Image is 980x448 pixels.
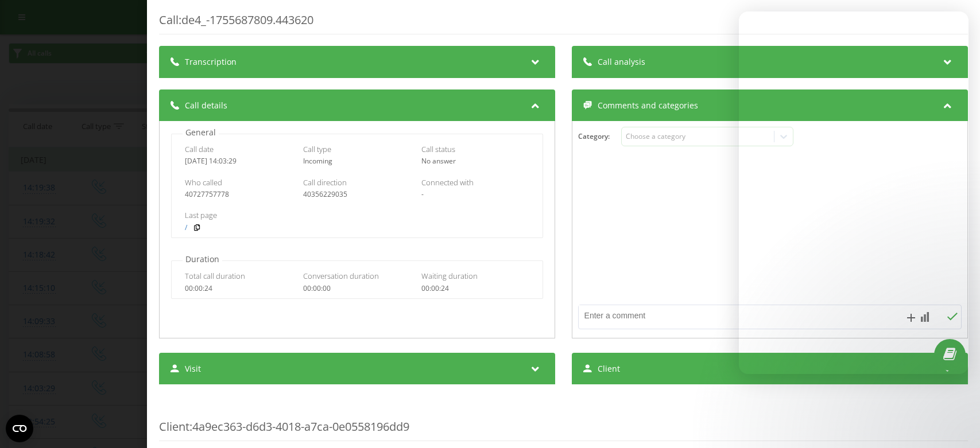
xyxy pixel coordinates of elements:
[183,127,219,138] p: General
[421,271,478,281] span: Waiting duration
[626,132,769,141] div: Choose a category
[185,100,227,111] span: Call details
[185,363,201,375] span: Visit
[159,396,968,441] div: : 4a9ec363-d6d3-4018-a7ca-0e0558196dd9
[185,271,245,281] span: Total call duration
[185,157,293,165] div: [DATE] 14:03:29
[185,224,187,232] a: /
[941,383,969,411] iframe: Intercom live chat
[598,363,620,375] span: Client
[421,177,474,188] span: Connected with
[421,190,529,198] div: -
[303,285,411,293] div: 00:00:00
[159,12,968,34] div: Call : de4_-1755687809.443620
[6,415,33,442] button: Open CMP widget
[598,56,645,68] span: Call analysis
[185,144,214,154] span: Call date
[185,190,293,198] div: 40727757778
[598,100,698,111] span: Comments and categories
[421,285,529,293] div: 00:00:24
[183,254,222,265] p: Duration
[185,177,222,188] span: Who called
[185,285,293,293] div: 00:00:24
[578,133,621,141] h4: Category :
[303,177,347,188] span: Call direction
[303,156,332,166] span: Incoming
[185,56,237,68] span: Transcription
[421,156,456,166] span: No answer
[303,144,331,154] span: Call type
[185,210,217,220] span: Last page
[303,271,379,281] span: Conversation duration
[739,11,969,374] iframe: Intercom live chat
[421,144,455,154] span: Call status
[303,190,411,198] div: 40356229035
[159,419,189,434] span: Client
